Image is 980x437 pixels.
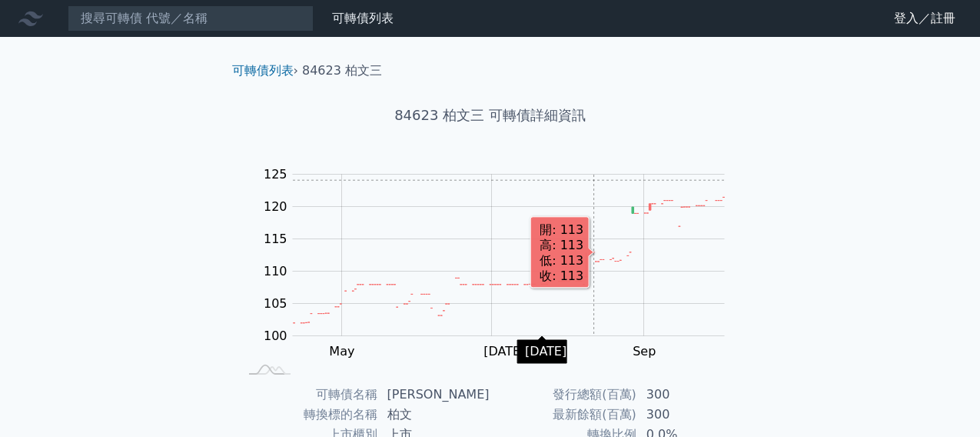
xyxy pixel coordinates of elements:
[264,167,287,182] tspan: 125
[238,385,378,405] td: 可轉債名稱
[378,405,490,425] td: 柏文
[490,405,637,425] td: 最新餘額(百萬)
[637,405,742,425] td: 300
[378,385,490,405] td: [PERSON_NAME]
[220,105,761,126] h1: 84623 柏文三 可轉債詳細資訊
[293,197,724,322] g: Series
[332,11,394,25] a: 可轉債列表
[637,385,742,405] td: 300
[483,344,525,359] tspan: [DATE]
[232,62,298,80] li: ›
[238,405,378,425] td: 轉換標的名稱
[232,63,294,78] a: 可轉債列表
[264,264,287,279] tspan: 110
[302,62,382,80] li: 84623 柏文三
[264,329,287,343] tspan: 100
[264,232,287,246] tspan: 115
[490,385,637,405] td: 發行總額(百萬)
[633,344,656,359] tspan: Sep
[255,167,747,359] g: Chart
[329,344,354,359] tspan: May
[68,5,314,32] input: 搜尋可轉債 代號／名稱
[264,296,287,311] tspan: 105
[882,6,968,31] a: 登入／註冊
[264,199,287,214] tspan: 120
